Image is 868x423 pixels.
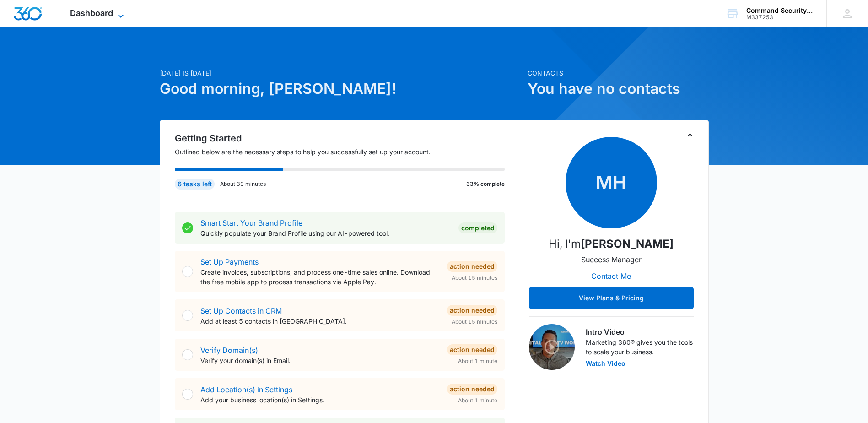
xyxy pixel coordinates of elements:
p: Hi, I'm [549,236,674,252]
div: account id [746,14,813,21]
span: About 1 minute [458,396,497,405]
div: Action Needed [447,344,497,355]
p: Create invoices, subscriptions, and process one-time sales online. Download the free mobile app t... [200,267,440,287]
div: Completed [458,222,497,233]
p: Success Manager [581,254,642,265]
h2: Getting Started [175,131,516,145]
a: Set Up Contacts in CRM [200,306,282,315]
button: View Plans & Pricing [529,287,694,309]
p: Marketing 360® gives you the tools to scale your business. [586,337,694,357]
h3: Intro Video [586,326,694,337]
button: Watch Video [586,360,625,367]
p: [DATE] is [DATE] [160,68,522,78]
p: Contacts [528,68,709,78]
img: Intro Video [529,324,575,370]
h1: You have no contacts [528,78,709,100]
span: About 15 minutes [452,274,497,282]
div: Action Needed [447,384,497,395]
span: About 1 minute [458,357,497,365]
button: Toggle Collapse [685,130,695,141]
div: Action Needed [447,261,497,272]
a: Verify Domain(s) [200,346,258,355]
div: account name [746,7,813,14]
button: Contact Me [582,265,640,287]
p: Add at least 5 contacts in [GEOGRAPHIC_DATA]. [200,316,440,326]
span: MH [566,137,657,228]
p: About 39 minutes [220,180,266,188]
p: 33% complete [466,180,505,188]
a: Set Up Payments [200,257,259,266]
strong: [PERSON_NAME] [581,237,674,250]
div: 6 tasks left [175,179,215,190]
div: Action Needed [447,305,497,316]
a: Add Location(s) in Settings [200,385,292,394]
a: Smart Start Your Brand Profile [200,218,302,228]
p: Verify your domain(s) in Email. [200,356,440,365]
p: Quickly populate your Brand Profile using our AI-powered tool. [200,228,451,238]
h1: Good morning, [PERSON_NAME]! [160,78,522,100]
span: About 15 minutes [452,318,497,326]
span: Dashboard [70,8,113,18]
p: Outlined below are the necessary steps to help you successfully set up your account. [175,147,516,157]
p: Add your business location(s) in Settings. [200,395,440,405]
